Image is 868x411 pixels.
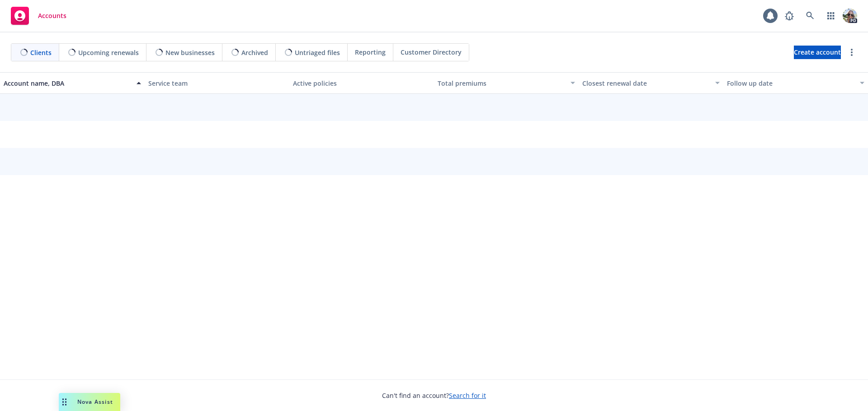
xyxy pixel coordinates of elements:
a: Report a Bug [780,7,798,25]
a: Switch app [822,7,840,25]
a: Search for it [449,391,486,400]
span: Nova Assist [77,398,113,406]
span: Upcoming renewals [78,48,139,57]
span: Accounts [38,12,66,19]
button: Active policies [289,72,434,94]
span: New businesses [165,48,215,57]
a: Create account [794,46,841,59]
a: Search [801,7,819,25]
button: Closest renewal date [579,72,723,94]
span: Clients [30,48,52,57]
a: more [846,47,857,58]
div: Account name, DBA [4,79,131,88]
div: Closest renewal date [582,79,710,88]
div: Active policies [293,79,430,88]
button: Service team [145,72,289,94]
span: Customer Directory [401,47,462,57]
div: Service team [148,79,286,88]
span: Can't find an account? [382,391,486,400]
button: Total premiums [434,72,579,94]
button: Follow up date [723,72,868,94]
span: Archived [241,48,268,57]
div: Follow up date [727,79,854,88]
span: Reporting [355,47,386,57]
button: Nova Assist [59,393,120,411]
span: Create account [794,44,841,61]
div: Drag to move [59,393,70,411]
div: Total premiums [438,79,565,88]
span: Untriaged files [295,48,340,57]
a: Accounts [7,3,70,28]
img: photo [843,9,857,23]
